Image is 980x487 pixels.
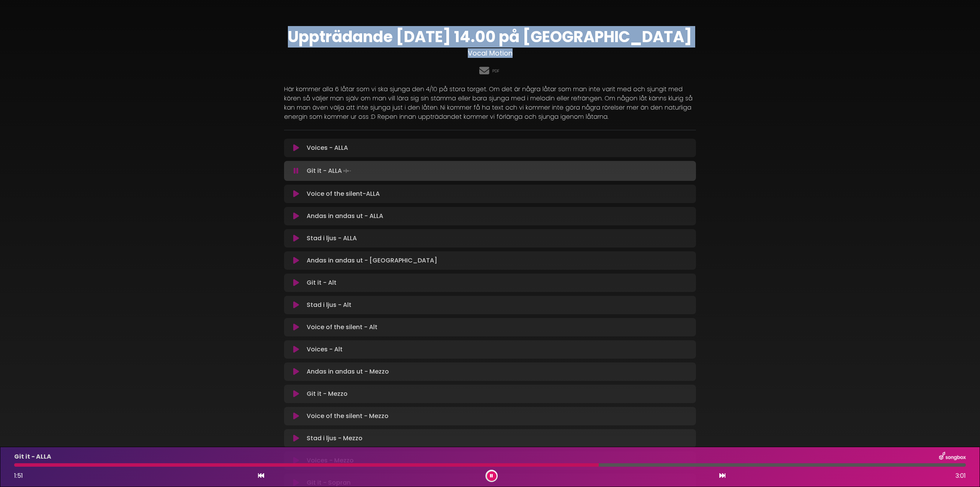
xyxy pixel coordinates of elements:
[307,256,437,265] p: Andas in andas ut - [GEOGRAPHIC_DATA]
[307,300,351,310] p: Stad i ljus - Alt
[307,143,348,152] p: Voices - ALLA
[307,166,353,176] p: Git it - ALLA
[307,234,357,243] p: Stad i ljus - ALLA
[342,166,353,176] img: waveform4.gif
[307,412,389,421] p: Voice of the silent - Mezzo
[284,28,696,46] h1: Uppträdande [DATE] 14.00 på [GEOGRAPHIC_DATA]
[14,471,23,480] span: 1:51
[14,452,51,461] p: Git it - ALLA
[284,49,696,57] h3: Vocal Motion
[307,189,380,198] p: Voice of the silent-ALLA
[492,68,500,74] a: PDF
[307,345,343,354] p: Voices - Alt
[284,85,696,121] p: Här kommer alla 6 låtar som vi ska sjunga den 4/10 på stora torget. Om det är några låtar som man...
[307,323,377,332] p: Voice of the silent - Alt
[939,452,966,462] img: songbox-logo-white.png
[307,434,363,443] p: Stad i ljus - Mezzo
[307,389,348,398] p: Git it - Mezzo
[955,471,966,480] span: 3:01
[307,278,336,287] p: Git it - Alt
[307,367,389,376] p: Andas in andas ut - Mezzo
[307,212,383,221] p: Andas in andas ut - ALLA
